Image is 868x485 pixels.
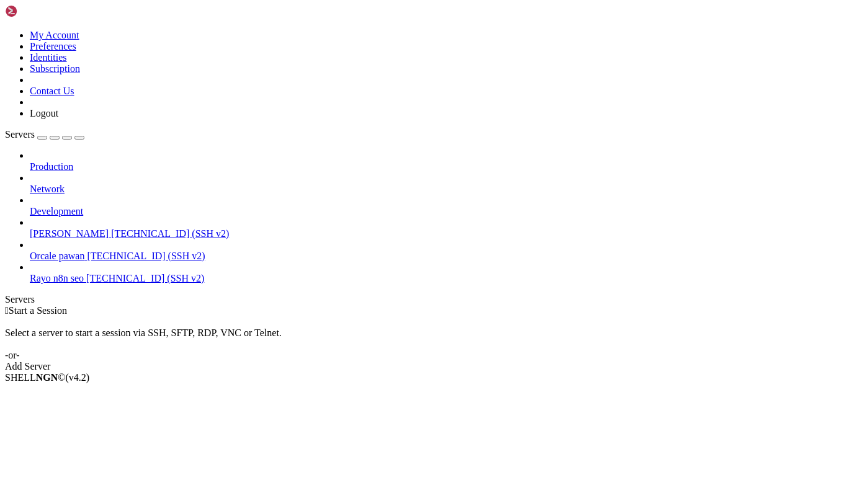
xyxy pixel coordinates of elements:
span: Orcale pawan [30,251,84,261]
a: Rayo n8n seo [TECHNICAL_ID] (SSH v2) [30,273,863,284]
li: Network [30,172,863,195]
a: Development [30,206,863,217]
img: Shellngn [5,5,76,17]
span: Production [30,161,73,172]
li: [PERSON_NAME] [TECHNICAL_ID] (SSH v2) [30,217,863,239]
li: Production [30,150,863,172]
span: Servers [5,129,35,140]
div: Select a server to start a session via SSH, SFTP, RDP, VNC or Telnet. -or- [5,316,863,361]
span: SHELL © [5,372,89,383]
li: Orcale pawan [TECHNICAL_ID] (SSH v2) [30,239,863,262]
span: [TECHNICAL_ID] (SSH v2) [86,273,204,283]
span: 4.2.0 [66,372,90,383]
a: Network [30,184,863,195]
span: Start a Session [9,305,67,316]
span: Development [30,206,83,216]
span: [PERSON_NAME] [30,228,109,239]
a: My Account [30,30,79,40]
span: [TECHNICAL_ID] (SSH v2) [87,251,205,261]
li: Rayo n8n seo [TECHNICAL_ID] (SSH v2) [30,262,863,284]
span: Network [30,184,65,194]
a: Servers [5,129,84,140]
li: Development [30,195,863,217]
b: NGN [36,372,58,383]
span: Rayo n8n seo [30,273,84,283]
span: [TECHNICAL_ID] (SSH v2) [111,228,229,239]
span:  [5,305,9,316]
a: Production [30,161,863,172]
div: Servers [5,294,863,305]
a: Orcale pawan [TECHNICAL_ID] (SSH v2) [30,251,863,262]
a: Subscription [30,63,80,74]
div: Add Server [5,361,863,372]
a: Preferences [30,41,76,51]
a: Identities [30,52,67,63]
a: [PERSON_NAME] [TECHNICAL_ID] (SSH v2) [30,228,863,239]
a: Contact Us [30,86,74,96]
a: Logout [30,108,58,118]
